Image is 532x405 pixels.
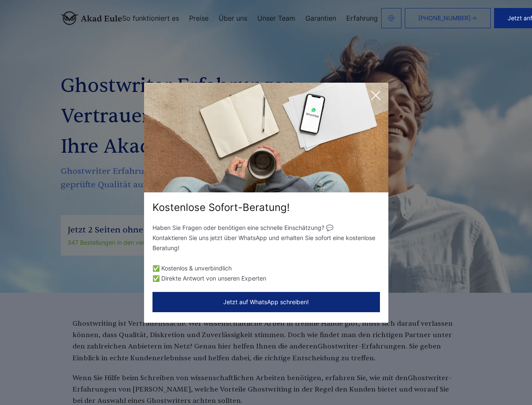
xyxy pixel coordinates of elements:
[144,201,388,214] div: Kostenlose Sofort-Beratung!
[418,15,471,22] span: [PHONE_NUMBER]
[152,263,380,273] li: ✅ Kostenlos & unverbindlich
[152,273,380,283] li: ✅ Direkte Antwort von unseren Experten
[152,292,380,312] button: Jetzt auf WhatsApp schreiben!
[346,15,378,22] a: Erfahrung
[305,15,336,22] a: Garantien
[122,15,179,22] a: So funktioniert es
[144,83,388,192] img: exit
[189,15,209,22] a: Preise
[388,15,395,22] img: email
[61,11,122,25] img: logo
[152,223,380,253] p: Haben Sie Fragen oder benötigen eine schnelle Einschätzung? 💬 Kontaktieren Sie uns jetzt über Wha...
[405,8,491,28] a: [PHONE_NUMBER]
[257,15,295,22] a: Unser Team
[219,15,247,22] a: Über uns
